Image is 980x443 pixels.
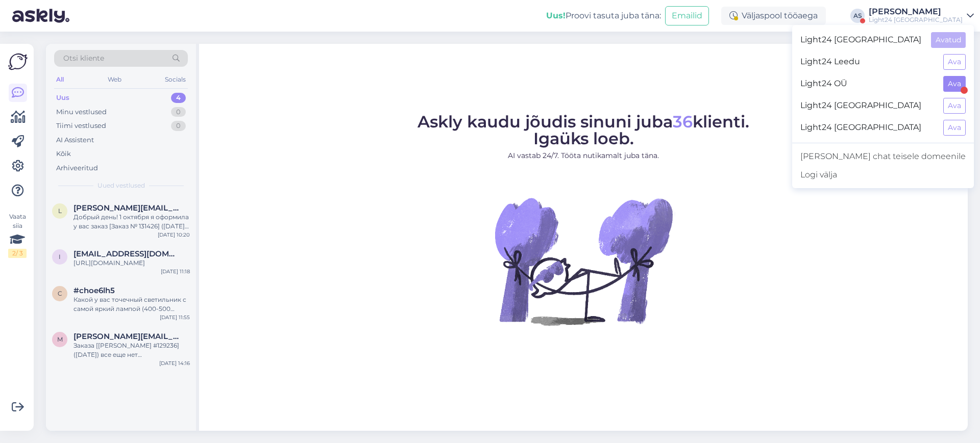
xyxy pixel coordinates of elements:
span: i [59,253,61,260]
span: Light24 [GEOGRAPHIC_DATA] [800,120,935,136]
span: innademyd2022@gmail.com [73,249,180,258]
img: No Chat active [492,169,675,353]
button: Emailid [665,6,709,25]
div: Proovi tasuta juba täna: [546,10,661,22]
button: Ava [943,54,966,70]
div: Kõik [56,149,71,159]
a: [PERSON_NAME] chat teisele domeenile [792,147,974,166]
button: Avatud [931,32,966,48]
span: c [58,290,62,297]
img: Askly Logo [8,52,28,71]
div: Vaata siia [8,212,27,258]
div: [URL][DOMAIN_NAME] [73,258,190,268]
div: [PERSON_NAME] [869,8,963,16]
span: Uued vestlused [97,181,145,190]
span: Otsi kliente [63,53,104,64]
div: [DATE] 10:20 [158,231,190,239]
div: Web [106,73,124,86]
div: Logi välja [792,166,974,184]
span: 36 [673,112,693,132]
span: lena.oginc@inbox.lv [73,203,180,213]
div: Tiimi vestlused [56,121,106,131]
div: Minu vestlused [56,107,107,117]
div: Какой у вас точечный светильник с самой яркий лампой (400-500 люмен)? [73,295,190,314]
span: mara.sosare@balticmonitor.com [73,332,180,341]
p: AI vastab 24/7. Tööta nutikamalt juba täna. [418,150,749,161]
span: Light24 [GEOGRAPHIC_DATA] [800,98,935,114]
div: [DATE] 11:55 [160,314,190,321]
span: Light24 OÜ [800,76,935,92]
div: Заказа [[PERSON_NAME] #129236] ([DATE]) все еще нет ([PERSON_NAME], [PERSON_NAME]). Прошу ответит... [73,341,190,359]
button: Ava [943,76,966,92]
button: Ava [943,120,966,136]
div: [DATE] 11:18 [161,268,190,275]
div: 2 / 3 [8,249,27,258]
a: [PERSON_NAME]Light24 [GEOGRAPHIC_DATA] [869,8,974,24]
div: 0 [171,107,186,117]
span: m [57,335,63,343]
div: All [54,73,66,86]
span: Light24 Leedu [800,54,935,70]
div: Socials [163,73,188,86]
div: [DATE] 14:16 [159,359,190,367]
div: AS [850,9,865,23]
div: Uus [56,93,69,103]
div: Väljaspool tööaega [721,7,826,25]
div: 4 [171,93,186,103]
div: Добрый день! 1 октября я оформила у вас заказ [Заказ № 131426] ([DATE]). До сих пор от вас ни зак... [73,213,190,231]
div: Light24 [GEOGRAPHIC_DATA] [869,16,963,24]
b: Uus! [546,11,566,20]
div: 0 [171,121,186,131]
span: l [58,207,62,215]
span: Askly kaudu jõudis sinuni juba klienti. Igaüks loeb. [418,112,749,148]
div: Arhiveeritud [56,163,98,173]
span: Light24 [GEOGRAPHIC_DATA] [800,32,923,48]
div: AI Assistent [56,135,94,145]
button: Ava [943,98,966,114]
span: #choe6lh5 [73,286,115,295]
